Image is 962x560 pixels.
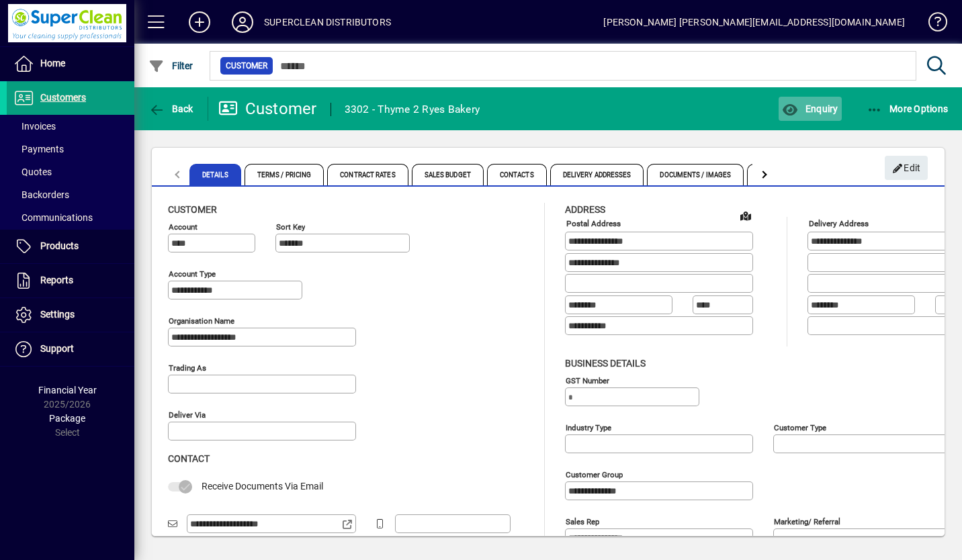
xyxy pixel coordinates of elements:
span: Communications [13,212,93,223]
a: Reports [7,264,134,297]
a: Quotes [7,160,134,183]
span: Package [49,413,85,424]
div: [PERSON_NAME] [PERSON_NAME][EMAIL_ADDRESS][DOMAIN_NAME] [603,11,905,33]
span: Products [40,240,79,251]
span: Contact [168,453,210,464]
span: Customer [168,204,217,215]
mat-label: Industry type [566,422,611,432]
span: Receive Documents Via Email [202,481,323,492]
span: Contacts [487,164,547,185]
span: Documents / Images [647,164,744,185]
a: Communications [7,206,134,229]
button: Edit [885,156,928,180]
span: Business details [565,358,646,369]
button: Add [178,10,221,34]
span: Backorders [13,189,69,200]
span: Sales Budget [412,164,484,185]
button: Enquiry [779,97,841,121]
a: Settings [7,298,134,332]
app-page-header-button: Back [134,97,208,121]
span: Invoices [13,121,56,132]
span: Back [148,103,193,114]
span: Filter [148,60,193,71]
mat-label: GST Number [566,375,609,385]
a: Invoices [7,115,134,138]
span: Home [40,58,65,68]
span: Enquiry [782,103,838,114]
span: More Options [867,103,949,114]
span: Custom Fields [747,164,822,185]
button: Filter [145,54,197,78]
span: Contract Rates [327,164,408,185]
mat-label: Marketing/ Referral [774,516,840,526]
span: Address [565,204,605,215]
div: Customer [218,98,317,120]
mat-label: Customer group [566,469,623,479]
mat-label: Deliver via [169,410,206,420]
mat-label: Sales rep [566,516,599,526]
span: Support [40,343,74,354]
button: More Options [863,97,952,121]
mat-label: Trading as [169,363,206,373]
span: Settings [40,309,75,320]
mat-label: Sort key [276,222,305,232]
span: Customer [226,59,267,73]
span: Quotes [13,167,52,177]
a: Home [7,47,134,81]
a: Knowledge Base [918,3,945,46]
div: SUPERCLEAN DISTRIBUTORS [264,11,391,33]
span: Delivery Addresses [550,164,644,185]
span: Details [189,164,241,185]
a: View on map [735,205,756,226]
span: Customers [40,92,86,103]
div: 3302 - Thyme 2 Ryes Bakery [345,99,480,120]
mat-label: Customer type [774,422,826,432]
span: Reports [40,275,73,285]
button: Profile [221,10,264,34]
span: Edit [892,157,921,179]
span: Payments [13,144,64,154]
span: Financial Year [38,385,97,395]
mat-label: Account Type [169,269,216,279]
mat-label: Organisation name [169,316,234,326]
a: Backorders [7,183,134,206]
a: Support [7,332,134,366]
a: Payments [7,138,134,160]
a: Products [7,230,134,263]
span: Terms / Pricing [245,164,324,185]
button: Back [145,97,197,121]
mat-label: Account [169,222,198,232]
